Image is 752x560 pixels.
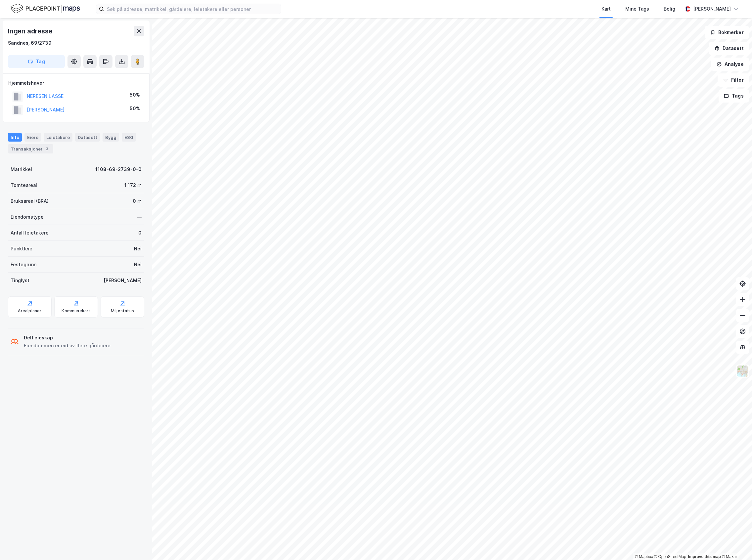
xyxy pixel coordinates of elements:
div: Bruksareal (BRA) [11,197,49,205]
button: Bokmerker [705,26,749,39]
div: Kommunekart [62,308,90,314]
a: Mapbox [635,554,653,559]
div: Delt eieskap [24,334,111,342]
div: Leietakere [44,133,72,142]
div: Kart [601,5,611,13]
div: Eiendomstype [11,213,44,221]
img: logo.f888ab2527a4732fd821a326f86c7f29.svg [11,3,80,15]
div: Bolig [664,5,675,13]
div: ESG [122,133,136,142]
div: Antall leietakere [11,229,49,237]
div: Eiendommen er eid av flere gårdeiere [24,342,111,350]
div: Nei [134,245,142,253]
input: Søk på adresse, matrikkel, gårdeiere, leietakere eller personer [104,4,281,14]
div: Tinglyst [11,277,29,284]
div: Mine Tags [625,5,649,13]
div: Info [8,133,22,142]
img: Z [736,365,749,377]
div: Ingen adresse [8,26,54,36]
div: Transaksjoner [8,144,53,153]
a: Improve this map [688,554,721,559]
div: Kontrollprogram for chat [719,528,752,560]
div: 0 ㎡ [133,197,142,205]
div: 1108-69-2739-0-0 [95,165,142,173]
div: 50% [130,91,140,99]
div: 1 172 ㎡ [124,181,142,189]
a: OpenStreetMap [654,554,686,559]
div: Bygg [103,133,119,142]
div: — [137,213,142,221]
div: Nei [134,261,142,269]
div: Punktleie [11,245,32,253]
div: Arealplaner [18,308,41,314]
div: Datasett [75,133,100,142]
iframe: Chat Widget [719,528,752,560]
div: [PERSON_NAME] [104,277,142,284]
div: 3 [44,146,51,152]
div: 50% [130,105,140,112]
button: Analyse [711,58,749,71]
div: Miljøstatus [111,308,134,314]
div: Hjemmelshaver [8,79,144,87]
div: Sandnes, 69/2739 [8,39,52,47]
div: Eiere [24,133,41,142]
div: 0 [138,229,142,237]
div: Festegrunn [11,261,36,269]
div: Tomteareal [11,181,37,189]
button: Datasett [709,42,749,55]
button: Tag [8,55,65,68]
button: Tags [719,89,749,103]
button: Filter [718,73,749,87]
div: [PERSON_NAME] [693,5,731,13]
div: Matrikkel [11,165,32,173]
